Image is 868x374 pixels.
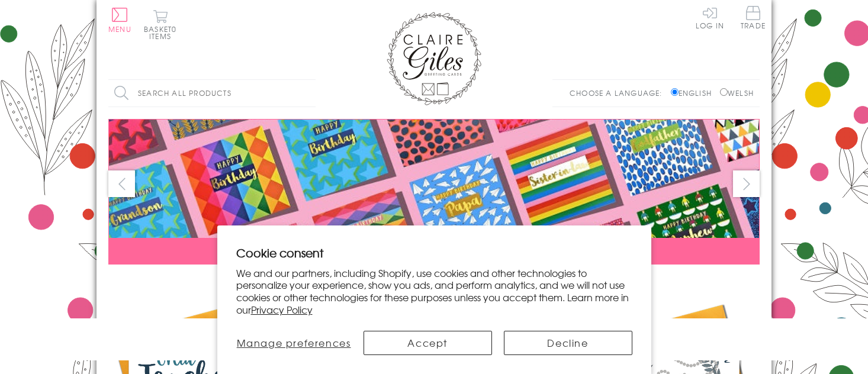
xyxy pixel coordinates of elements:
[144,9,176,40] button: Basket0 items
[720,88,728,96] input: Welsh
[570,88,668,98] p: Choose a language:
[108,8,131,33] button: Menu
[741,6,766,31] a: Trade
[387,12,481,105] img: Claire Giles Greetings Cards
[733,170,760,197] button: next
[237,336,351,350] span: Manage preferences
[108,80,316,107] input: Search all products
[108,273,760,292] div: Carousel Pagination
[671,88,718,98] label: English
[504,331,632,355] button: Decline
[108,170,135,197] button: prev
[149,24,176,41] span: 0 items
[304,80,316,107] input: Search
[671,88,679,96] input: English
[236,331,351,355] button: Manage preferences
[251,302,313,317] a: Privacy Policy
[720,88,754,98] label: Welsh
[236,267,632,316] p: We and our partners, including Shopify, use cookies and other technologies to personalize your ex...
[364,331,492,355] button: Accept
[236,244,632,261] h2: Cookie consent
[108,24,131,34] span: Menu
[741,6,766,29] span: Trade
[696,6,724,29] a: Log In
